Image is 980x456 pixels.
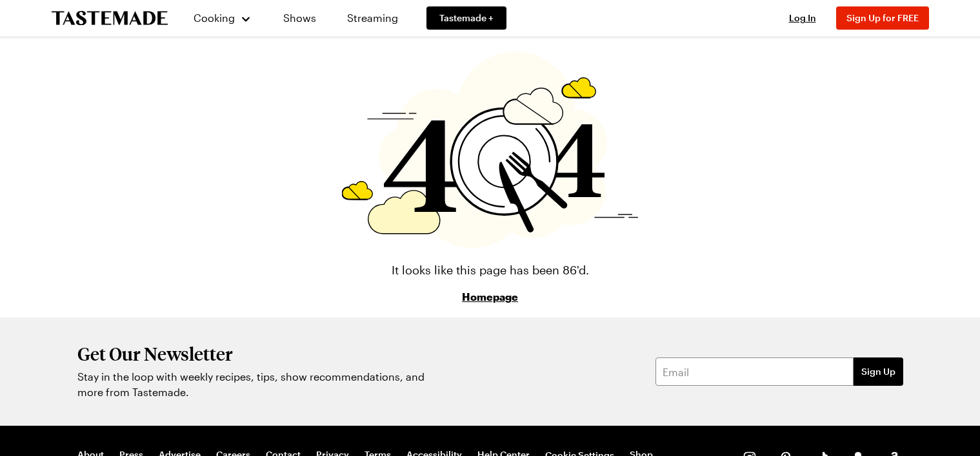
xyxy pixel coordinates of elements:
[462,289,518,305] a: Homepage
[836,6,929,30] button: Sign Up for FREE
[77,343,432,364] h2: Get Our Newsletter
[194,3,252,33] button: Cooking
[854,357,903,386] button: Sign Up
[426,6,506,30] a: Tastemade +
[655,357,854,386] input: Email
[52,11,168,26] a: To Tastemade Home Page
[846,12,919,23] span: Sign Up for FREE
[77,369,432,400] p: Stay in the loop with weekly recipes, tips, show recommendations, and more from Tastemade.
[777,12,828,24] button: Log In
[789,12,816,23] span: Log In
[194,12,235,24] span: Cooking
[342,52,638,248] img: 404
[439,12,494,24] span: Tastemade +
[392,261,589,279] p: It looks like this page has been 86'd.
[861,365,895,378] span: Sign Up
